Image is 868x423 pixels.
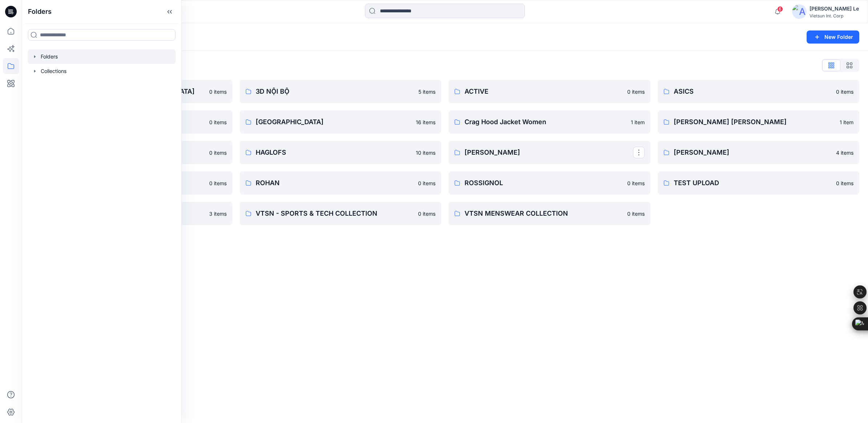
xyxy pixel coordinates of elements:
p: 0 items [209,88,227,95]
a: ROSSIGNOL0 items [449,171,650,195]
button: New Folder [807,30,859,44]
p: 10 items [416,149,435,156]
div: Vietsun Int. Corp [810,13,859,19]
p: ASICS [674,86,832,97]
p: ROSSIGNOL [465,178,623,188]
span: 6 [777,6,783,12]
div: [PERSON_NAME] Le [810,4,859,13]
a: ROHAN0 items [240,171,442,195]
p: 0 items [627,210,645,217]
p: 5 items [418,88,435,95]
p: 0 items [836,179,853,187]
a: TEST UPLOAD0 items [658,171,860,195]
p: HAGLOFS [256,147,412,158]
a: [PERSON_NAME]4 items [658,141,860,164]
p: [PERSON_NAME] [674,147,832,158]
p: 0 items [627,88,645,95]
p: [PERSON_NAME] [465,147,633,158]
p: 0 items [418,210,435,217]
p: 0 items [627,179,645,187]
p: [GEOGRAPHIC_DATA] [256,117,412,127]
p: 3 items [209,210,227,217]
p: 4 items [836,149,853,156]
a: VTSN - SPORTS & TECH COLLECTION0 items [240,202,442,225]
p: 1 item [631,118,645,126]
a: ACTIVE0 items [449,80,650,103]
p: ROHAN [256,178,414,188]
p: 0 items [836,88,853,95]
p: 3D NỘI BỘ [256,86,414,97]
img: avatar [792,4,807,19]
p: VTSN MENSWEAR COLLECTION [465,208,623,219]
p: ACTIVE [465,86,623,97]
a: 3D NỘI BỘ5 items [240,80,442,103]
p: TEST UPLOAD [674,178,832,188]
a: [PERSON_NAME] [449,141,650,164]
p: [PERSON_NAME] [PERSON_NAME] [674,117,836,127]
p: 16 items [416,118,435,126]
a: [PERSON_NAME] [PERSON_NAME]1 item [658,110,860,134]
p: VTSN - SPORTS & TECH COLLECTION [256,208,414,219]
p: 0 items [209,149,227,156]
a: Crag Hood Jacket Women1 item [449,110,650,134]
a: HAGLOFS10 items [240,141,442,164]
p: 1 item [840,118,853,126]
p: 0 items [209,179,227,187]
p: Crag Hood Jacket Women [465,117,626,127]
a: VTSN MENSWEAR COLLECTION0 items [449,202,650,225]
p: 0 items [209,118,227,126]
a: [GEOGRAPHIC_DATA]16 items [240,110,442,134]
p: 0 items [418,179,435,187]
a: ASICS0 items [658,80,860,103]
